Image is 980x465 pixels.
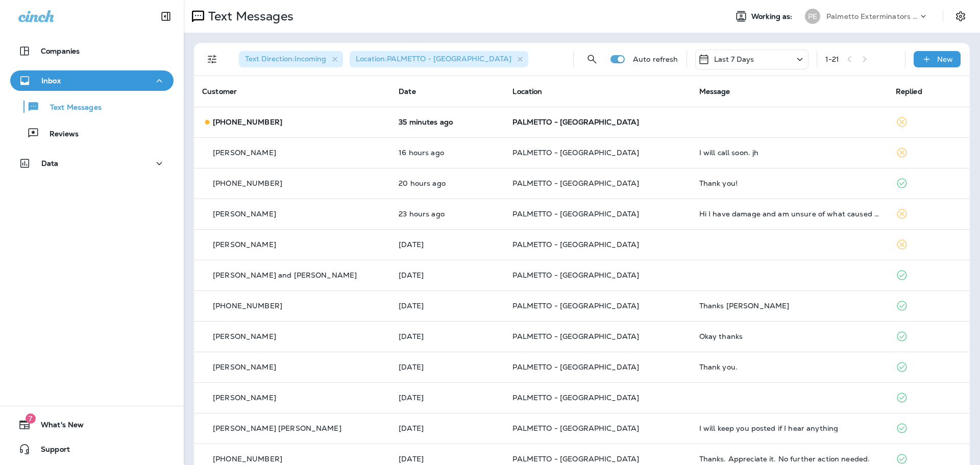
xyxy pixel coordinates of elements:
[245,54,326,63] span: Text Direction : Incoming
[356,54,511,63] span: Location : PALMETTO - [GEOGRAPHIC_DATA]
[633,55,678,63] p: Auto refresh
[213,363,276,371] p: [PERSON_NAME]
[399,179,496,187] p: Aug 20, 2025 03:57 PM
[805,9,820,24] div: PE
[26,413,36,424] span: 7
[202,87,237,96] span: Customer
[399,302,496,310] p: Aug 19, 2025 03:22 PM
[399,424,496,432] p: Aug 18, 2025 11:04 AM
[825,55,840,63] div: 1 - 21
[399,87,416,96] span: Date
[31,445,70,457] span: Support
[213,332,276,340] p: [PERSON_NAME]
[213,301,282,310] span: [PHONE_NUMBER]
[512,179,639,188] span: PALMETTO - [GEOGRAPHIC_DATA]
[399,455,496,463] p: Aug 18, 2025 10:00 AM
[699,179,879,187] div: Thank you!
[213,424,341,432] p: [PERSON_NAME] [PERSON_NAME]
[512,393,639,402] span: PALMETTO - [GEOGRAPHIC_DATA]
[699,302,879,310] div: Thanks Peter Rosenthal
[152,6,180,27] button: Collapse Sidebar
[10,123,174,144] button: Reviews
[41,159,59,167] p: Data
[202,49,223,69] button: Filters
[699,455,879,463] div: Thanks. Appreciate it. No further action needed.
[714,55,754,63] p: Last 7 Days
[10,153,174,174] button: Data
[239,51,343,67] div: Text Direction:Incoming
[699,424,879,432] div: I will keep you posted if I hear anything
[399,363,496,371] p: Aug 19, 2025 08:04 AM
[204,9,293,24] p: Text Messages
[826,12,918,20] p: Palmetto Exterminators LLC
[31,421,84,433] span: What's New
[10,439,174,459] button: Support
[399,271,496,279] p: Aug 19, 2025 03:26 PM
[399,149,496,157] p: Aug 20, 2025 08:32 PM
[10,70,174,91] button: Inbox
[512,424,639,433] span: PALMETTO - [GEOGRAPHIC_DATA]
[582,49,602,69] button: Search Messages
[213,454,282,463] span: [PHONE_NUMBER]
[213,149,276,157] p: [PERSON_NAME]
[512,87,542,96] span: Location
[512,148,639,157] span: PALMETTO - [GEOGRAPHIC_DATA]
[699,149,879,157] div: I will call soon. jh
[937,55,953,63] p: New
[350,51,528,67] div: Location:PALMETTO - [GEOGRAPHIC_DATA]
[896,87,922,96] span: Replied
[399,118,496,126] p: Aug 21, 2025 12:02 PM
[512,362,639,372] span: PALMETTO - [GEOGRAPHIC_DATA]
[213,394,276,402] p: [PERSON_NAME]
[699,87,730,96] span: Message
[10,41,174,61] button: Companies
[512,454,639,463] span: PALMETTO - [GEOGRAPHIC_DATA]
[699,363,879,371] div: Thank you.
[512,301,639,310] span: PALMETTO - [GEOGRAPHIC_DATA]
[512,209,639,218] span: PALMETTO - [GEOGRAPHIC_DATA]
[41,47,80,55] p: Companies
[39,130,79,139] p: Reviews
[213,271,357,279] p: [PERSON_NAME] and [PERSON_NAME]
[751,12,795,21] span: Working as:
[399,210,496,218] p: Aug 20, 2025 01:07 PM
[699,210,879,218] div: Hi I have damage and am unsure of what caused it. Can you take a look please
[10,414,174,435] button: 7What's New
[512,117,639,127] span: PALMETTO - [GEOGRAPHIC_DATA]
[399,240,496,249] p: Aug 20, 2025 08:47 AM
[951,7,970,26] button: Settings
[512,240,639,249] span: PALMETTO - [GEOGRAPHIC_DATA]
[512,271,639,280] span: PALMETTO - [GEOGRAPHIC_DATA]
[512,332,639,341] span: PALMETTO - [GEOGRAPHIC_DATA]
[213,179,282,188] span: [PHONE_NUMBER]
[41,77,61,85] p: Inbox
[213,210,276,218] p: [PERSON_NAME]
[399,394,496,402] p: Aug 18, 2025 11:13 AM
[40,103,102,113] p: Text Messages
[399,332,496,340] p: Aug 19, 2025 08:43 AM
[213,240,276,249] p: [PERSON_NAME]
[10,96,174,117] button: Text Messages
[699,332,879,340] div: Okay thanks
[213,117,282,127] span: [PHONE_NUMBER]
